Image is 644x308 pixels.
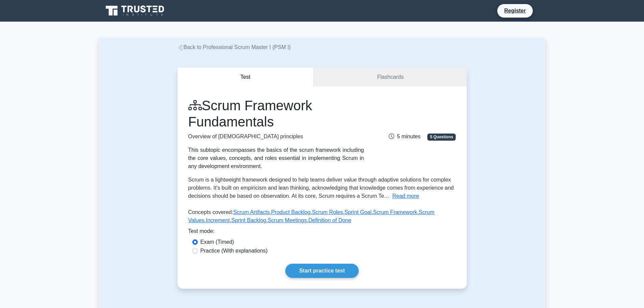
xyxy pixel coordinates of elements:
[344,209,372,215] a: Sprint Goal
[188,208,456,227] p: Concepts covered: , , , , , , , , ,
[392,192,419,200] button: Read more
[200,247,268,255] label: Practice (With explanations)
[177,68,314,87] button: Test
[268,217,307,223] a: Scrum Meetings
[231,217,266,223] a: Sprint Backlog
[188,227,456,238] div: Test mode:
[308,217,351,223] a: Definition of Done
[389,134,420,139] span: 5 minutes
[206,217,230,223] a: Increment
[188,146,364,170] div: This subtopic encompasses the basics of the scrum framework including the core values, concepts, ...
[373,209,417,215] a: Scrum Framework
[177,44,291,50] a: Back to Professional Scrum Master I (PSM I)
[200,238,234,246] label: Exam (Timed)
[188,97,364,130] h1: Scrum Framework Fundamentals
[271,209,311,215] a: Product Backlog
[188,177,454,199] span: Scrum is a lightweight framework designed to help teams deliver value through adaptive solutions ...
[427,134,456,140] span: 5 Questions
[312,209,343,215] a: Scrum Roles
[285,264,359,278] a: Start practice test
[314,68,467,87] a: Flashcards
[500,6,530,15] a: Register
[233,209,270,215] a: Scrum Artifacts
[188,133,364,141] p: Overview of [DEMOGRAPHIC_DATA] principles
